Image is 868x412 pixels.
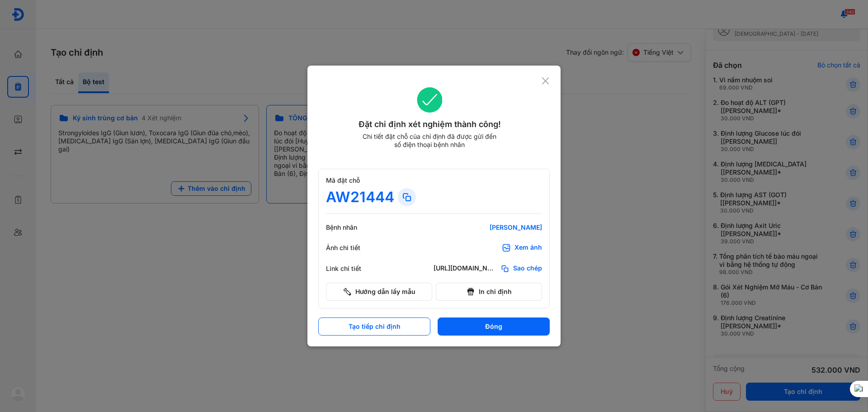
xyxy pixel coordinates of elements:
[318,118,541,131] div: Đặt chỉ định xét nghiệm thành công!
[514,243,542,252] div: Xem ảnh
[513,264,542,273] span: Sao chép
[434,223,542,232] div: [PERSON_NAME]
[326,265,380,273] div: Link chi tiết
[326,244,380,252] div: Ảnh chi tiết
[318,317,430,336] button: Tạo tiếp chỉ định
[326,223,380,232] div: Bệnh nhân
[326,283,432,301] button: Hướng dẫn lấy mẫu
[359,133,500,149] div: Chi tiết đặt chỗ của chỉ định đã được gửi đến số điện thoại bệnh nhân
[434,264,497,273] div: [URL][DOMAIN_NAME]
[326,176,542,185] div: Mã đặt chỗ
[326,188,394,206] div: AW21444
[436,283,542,301] button: In chỉ định
[438,317,550,336] button: Đóng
